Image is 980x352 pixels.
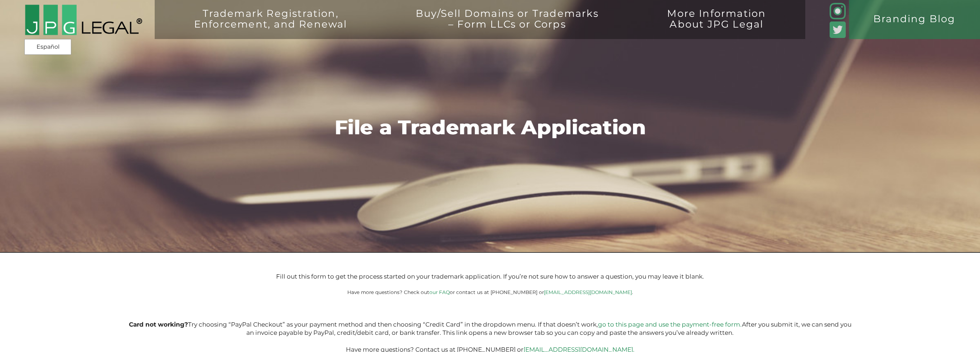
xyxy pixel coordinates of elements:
a: [EMAIL_ADDRESS][DOMAIN_NAME] [544,289,632,295]
a: our FAQ [429,289,450,295]
img: 2016-logo-black-letters-3-r.png [24,4,142,36]
small: Have more questions? Check out or contact us at [PHONE_NUMBER] or . [347,289,633,295]
a: Buy/Sell Domains or Trademarks– Form LLCs or Corps [386,8,628,47]
a: go to this page and use the payment-free form. [598,321,742,328]
a: More InformationAbout JPG Legal [638,8,795,47]
img: glyph-logo_May2016-green3-90.png [830,3,846,19]
b: Card not working? [129,321,188,328]
p: Fill out this form to get the process started on your trademark application. If you’re not sure h... [255,273,725,281]
img: Twitter_Social_Icon_Rounded_Square_Color-mid-green3-90.png [830,21,846,38]
a: Español [26,40,69,53]
a: Trademark Registration,Enforcement, and Renewal [165,8,377,47]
